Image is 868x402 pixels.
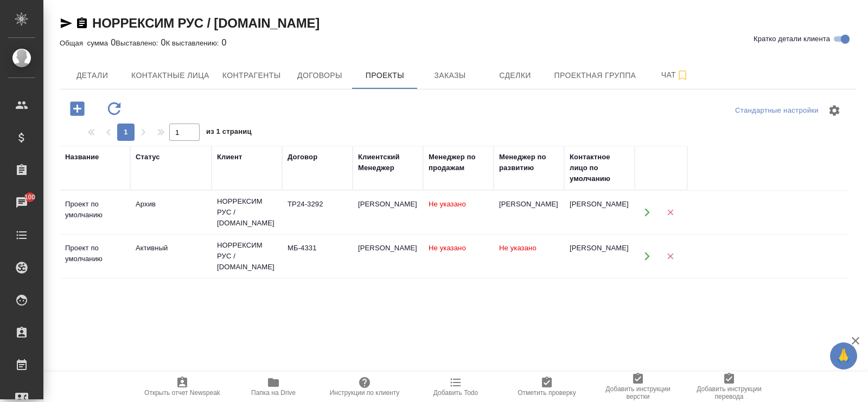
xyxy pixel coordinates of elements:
[62,98,92,120] button: Добавить проект
[592,372,684,402] button: Добавить инструкции верстки
[65,199,125,221] div: Проект по умолчанию
[499,199,559,210] div: [PERSON_NAME]
[144,389,220,397] span: Открыть отчет Newspeak
[116,39,161,47] p: Выставлено:
[489,69,541,82] span: Сделки
[330,389,400,397] span: Инструкции по клиенту
[821,98,847,124] span: Настроить таблицу
[830,342,857,369] button: 🙏
[429,152,488,173] div: Менеджер по продажам
[754,34,830,44] span: Кратко детали клиента
[60,39,111,47] p: Общая сумма
[288,152,317,163] div: Договор
[251,389,296,397] span: Папка на Drive
[570,152,629,184] div: Контактное лицо по умолчанию
[554,69,636,82] span: Проектная группа
[18,192,42,203] span: 100
[206,125,252,141] span: из 1 страниц
[3,189,41,216] a: 100
[690,385,768,400] span: Добавить инструкции перевода
[358,152,418,173] div: Клиентский Менеджер
[499,244,537,252] span: Не указано
[60,17,73,30] button: Скопировать ссылку для ЯМессенджера
[358,199,418,210] div: [PERSON_NAME]
[217,196,277,229] div: НОРРЕКСИМ РУС / [DOMAIN_NAME]
[429,200,466,208] span: Не указано
[433,389,478,397] span: Добавить Todo
[65,152,99,163] div: Название
[424,69,476,82] span: Заказы
[65,243,125,264] div: Проект по умолчанию
[75,17,88,30] button: Скопировать ссылку
[136,243,206,254] div: Активный
[137,372,228,402] button: Открыть отчет Newspeak
[217,152,242,163] div: Клиент
[217,240,277,273] div: НОРРЕКСИМ РУС / [DOMAIN_NAME]
[732,102,821,119] div: split button
[228,372,319,402] button: Папка на Drive
[636,245,658,268] button: Открыть
[136,199,206,210] div: Архив
[599,385,677,400] span: Добавить инструкции верстки
[288,199,347,210] div: ТР24-3292
[834,345,853,367] span: 🙏
[410,372,501,402] button: Добавить Todo
[659,202,681,224] button: Удалить
[429,244,466,252] span: Не указано
[659,245,681,268] button: Удалить
[501,372,592,402] button: Отметить проверку
[518,389,576,397] span: Отметить проверку
[359,69,411,82] span: Проекты
[499,152,559,173] div: Менеджер по развитию
[649,68,701,82] span: Чат
[570,199,629,210] div: [PERSON_NAME]
[92,16,320,30] a: НОРРЕКСИМ РУС / [DOMAIN_NAME]
[684,372,775,402] button: Добавить инструкции перевода
[136,152,160,163] div: Статус
[66,69,118,82] span: Детали
[222,69,281,82] span: Контрагенты
[676,69,689,82] svg: Подписаться
[636,202,658,224] button: Открыть
[293,69,346,82] span: Договоры
[99,98,129,120] button: Обновить данные
[131,69,209,82] span: Контактные лица
[288,243,347,254] div: МБ-4331
[60,36,856,49] div: 0 0 0
[166,39,222,47] p: К выставлению:
[570,243,629,254] div: [PERSON_NAME]
[319,372,410,402] button: Инструкции по клиенту
[358,243,418,254] div: [PERSON_NAME]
